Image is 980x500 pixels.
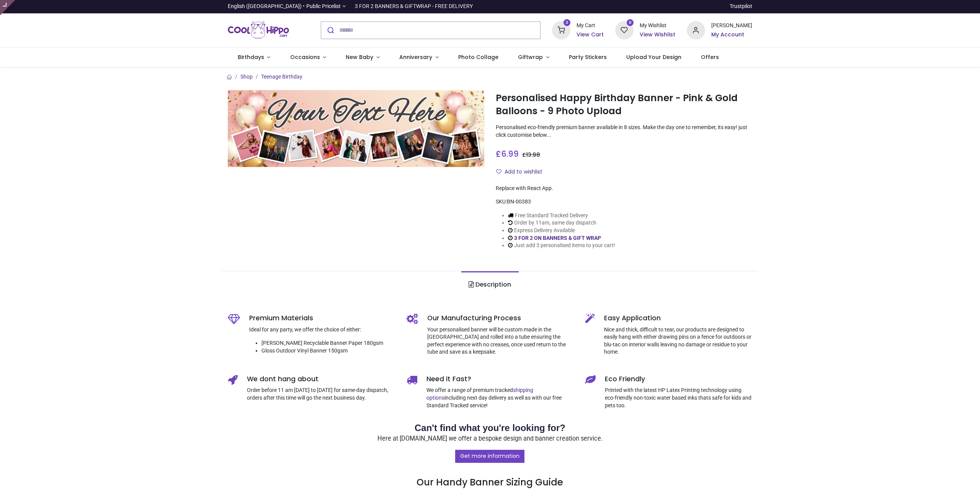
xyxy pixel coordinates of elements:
span: BN-00383 [507,198,531,205]
h1: Personalised Happy Birthday Banner - Pink & Gold Balloons - 9 Photo Upload [496,92,752,118]
a: 2 [552,26,570,33]
li: Express Delivery Available [508,227,615,234]
a: 0 [615,26,634,33]
a: New Baby [336,48,390,67]
span: Anniversary [399,53,432,61]
span: Birthdays [238,53,264,61]
span: Party Stickers [569,53,607,61]
p: Your personalised banner will be custom made in the [GEOGRAPHIC_DATA] and rolled into a tube ensu... [427,326,574,356]
p: Order before 11 am [DATE] to [DATE] for same-day dispatch, orders after this time will go the nex... [247,387,395,402]
a: Trustpilot [730,3,752,10]
a: 3 FOR 2 ON BANNERS & GIFT WRAP [514,235,601,241]
a: View Wishlist [640,31,675,39]
h2: Can't find what you're looking for? [228,421,752,434]
div: SKU: [496,198,752,206]
p: Personalised eco-friendly premium banner available in 8 sizes. Make the day one to remember, its ... [496,124,752,139]
sup: 0 [627,19,634,26]
p: Nice and thick, difficult to tear, our products are designed to easily hang with either drawing p... [604,326,752,356]
span: 6.99 [501,148,519,159]
img: Cool Hippo [228,20,289,41]
li: Order by 11am, same day dispatch [508,219,615,227]
a: Teenage Birthday [261,74,302,80]
a: Anniversary [389,48,448,67]
a: Birthdays [228,48,280,67]
span: Upload Your Design [626,53,681,61]
a: Shop [240,74,253,80]
div: My Wishlist [640,22,675,30]
a: Logo of Cool Hippo [228,20,289,41]
span: 13.98 [526,151,540,159]
li: Free Standard Tracked Delivery [508,212,615,220]
p: Ideal for any party, we offer the choice of either: [249,326,395,334]
span: £ [496,148,519,159]
a: View Cart [577,31,604,39]
i: Add to wishlist [496,169,501,174]
span: Public Pricelist [306,3,341,10]
div: Replace with React App. [496,185,752,192]
span: Occasions [290,53,320,61]
a: Get more information [455,450,524,463]
h5: Premium Materials [249,313,395,323]
span: Giftwrap [518,53,543,61]
a: Description [461,271,518,298]
button: Submit [321,22,339,39]
h5: Our Manufacturing Process [427,313,574,323]
p: Printed with the latest HP Latex Printing technology using eco-friendly non-toxic water based ink... [605,387,752,409]
h5: We dont hang about [247,374,395,384]
img: Personalised Happy Birthday Banner - Pink & Gold Balloons - 9 Photo Upload [228,90,484,167]
div: [PERSON_NAME] [711,22,752,30]
li: Just add 3 personalised items to your cart! [508,242,615,249]
a: Giftwrap [508,48,559,67]
p: We offer a range of premium tracked including next day delivery as well as with our free Standard... [426,387,574,409]
h3: Our Handy Banner Sizing Guide [228,449,752,489]
p: Here at [DOMAIN_NAME] we offer a bespoke design and banner creation service. [228,434,752,443]
div: 3 FOR 2 BANNERS & GIFTWRAP - FREE DELIVERY [355,3,473,10]
h5: Need it Fast? [426,374,574,384]
span: Photo Collage [458,53,498,61]
button: Add to wishlistAdd to wishlist [496,166,549,179]
span: £ [522,151,540,159]
span: Offers [701,53,719,61]
sup: 2 [563,19,571,26]
span: New Baby [346,53,373,61]
h5: Eco Friendly [605,374,752,384]
h5: Easy Application [604,313,752,323]
div: My Cart [577,22,604,30]
a: My Account [711,31,752,39]
li: [PERSON_NAME] Recyclable Banner Paper 180gsm [261,339,395,347]
li: Gloss Outdoor Vinyl Banner 150gsm [261,347,395,355]
a: English ([GEOGRAPHIC_DATA]) •Public Pricelist [228,3,346,10]
a: Occasions [280,48,336,67]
